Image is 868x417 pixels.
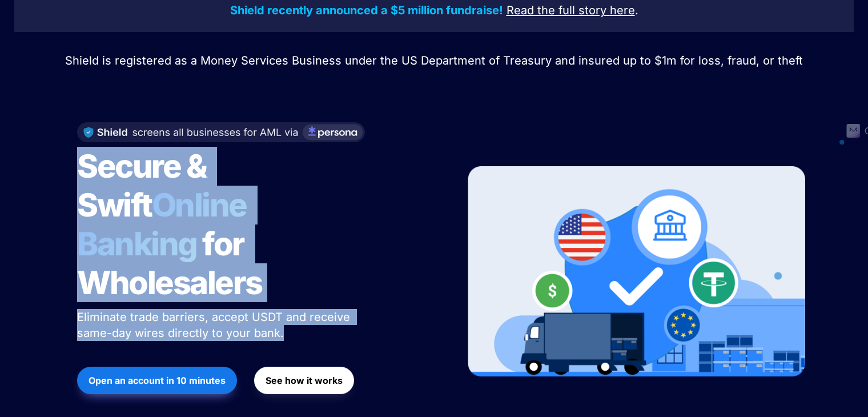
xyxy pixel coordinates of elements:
[77,310,353,340] span: Eliminate trade barriers, accept USDT and receive same-day wires directly to your bank.
[610,5,635,17] a: here
[266,375,343,386] strong: See how it works
[77,367,237,394] button: Open an account in 10 minutes
[635,3,638,17] span: .
[254,367,354,394] button: See how it works
[507,5,606,17] a: Read the full story
[507,3,606,17] u: Read the full story
[610,3,635,17] u: here
[254,361,354,400] a: See how it works
[89,375,226,386] strong: Open an account in 10 minutes
[77,147,212,224] span: Secure & Swift
[77,361,237,400] a: Open an account in 10 minutes
[77,186,258,263] span: Online Banking
[65,54,803,67] span: Shield is registered as a Money Services Business under the US Department of Treasury and insured...
[77,224,262,302] span: for Wholesalers
[230,3,503,17] strong: Shield recently announced a $5 million fundraise!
